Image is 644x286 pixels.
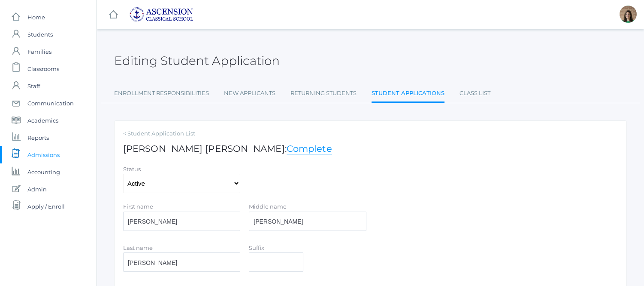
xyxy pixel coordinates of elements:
span: Admissions [27,146,60,163]
a: Class List [460,85,490,102]
span: Families [27,43,51,60]
h1: [PERSON_NAME] [PERSON_NAME] [123,144,618,154]
label: Suffix [249,244,264,251]
span: Academics [27,112,58,129]
span: Reports [27,129,49,146]
label: Last name [123,244,153,251]
a: Enrollment Responsibilities [114,85,209,102]
a: Complete [287,143,332,154]
label: Middle name [249,203,287,210]
span: Apply / Enroll [27,198,65,215]
label: Status [123,166,141,172]
span: Communication [27,95,74,112]
h2: Editing Student Application [114,54,280,68]
label: First name [123,203,153,210]
a: Student Applications [372,85,444,103]
div: Jenna Adams [620,6,637,23]
span: Staff [27,77,40,95]
span: Admin [27,181,47,198]
a: New Applicants [224,85,275,102]
span: Accounting [27,163,60,181]
span: Students [27,26,53,43]
a: Returning Students [290,85,357,102]
span: : [285,143,332,154]
span: Home [27,9,45,26]
img: ascension-logo-blue-113fc29133de2fb5813e50b71547a291c5fdb7962bf76d49838a2a14a36269ea.jpg [129,7,194,22]
a: < Student Application List [123,129,618,138]
span: Classrooms [27,60,59,77]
